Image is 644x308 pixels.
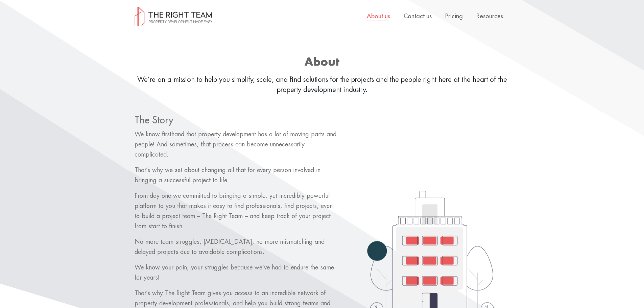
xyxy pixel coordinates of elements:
h1: About [135,53,510,72]
a: About us [367,13,390,19]
span: From day one we committed to bringing a simple, yet incredibly powerful platform to you that make... [135,193,333,229]
p: We’re on a mission to help you simplify, scale, and find solutions for the projects and the peopl... [135,74,510,95]
a: Pricing [445,13,463,19]
a: Resources [476,13,503,19]
span: That’s why we set about changing all that for every person involved in bringing a successful proj... [135,167,320,183]
h3: The Story [135,115,338,126]
span: We know firsthand that property development has a lot of moving parts and people! And sometimes, ... [135,131,336,158]
a: Contact us [404,13,432,19]
img: The Right Team [135,7,212,26]
span: No more team struggles, [MEDICAL_DATA], no more mismatching and delayed projects due to avoidable... [135,239,325,255]
span: We know your pain, your struggles because we’ve had to endure the same for years! [135,264,334,281]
